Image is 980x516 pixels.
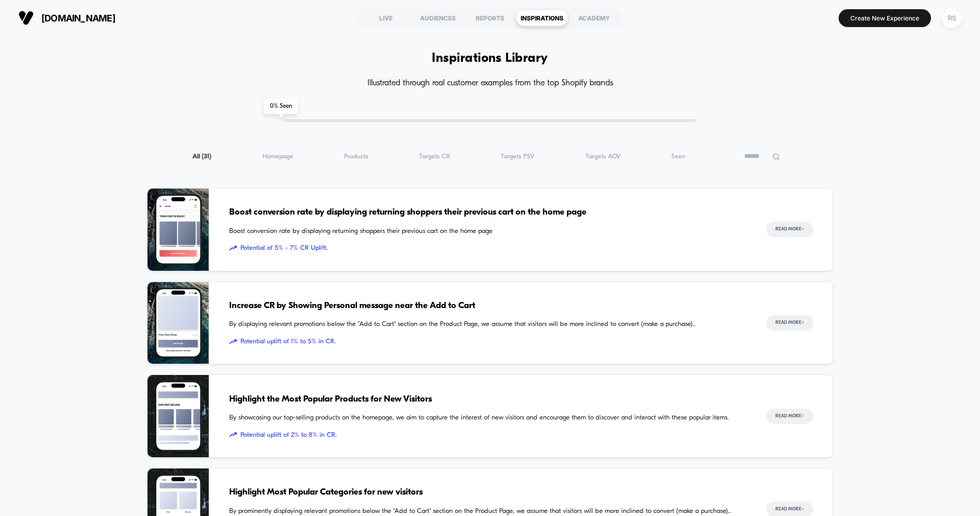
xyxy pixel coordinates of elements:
img: Boost conversion rate by displaying returning shoppers their previous cart on the home page [148,189,209,271]
div: REPORTS [464,10,516,26]
span: Targets CR [419,153,450,160]
div: ACADEMY [568,10,620,26]
span: Potential of 5% - 7% CR Uplift. [229,243,746,253]
button: RS [939,8,965,29]
button: Read More> [766,222,813,237]
span: By displaying relevant promotions below the "Add to Cart" section on the Product Page, we assume ... [229,319,746,330]
span: ( 31 ) [202,153,211,160]
span: [DOMAIN_NAME] [41,13,115,24]
span: Boost conversion rate by displaying returning shoppers their previous cart on the home page [229,226,746,237]
span: Potential uplift of 1% to 5% in CR. [229,337,746,347]
span: By showcasing our top-selling products on the homepage, we aim to capture the interest of new vis... [229,413,746,423]
img: By displaying relevant promotions below the "Add to Cart" section on the Product Page, we assume ... [148,282,209,364]
span: Targets AOV [585,153,621,160]
span: Homepage [262,153,293,160]
img: By showcasing our top-selling products on the homepage, we aim to capture the interest of new vis... [148,375,209,457]
h4: Illustrated through real customer examples from the top Shopify brands [147,79,833,88]
span: Targets PSV [501,153,534,160]
button: Read More> [766,315,813,331]
span: Highlight Most Popular Categories for new visitors [229,486,746,499]
div: AUDIENCES [412,10,464,26]
button: Create New Experience [839,9,931,27]
div: LIVE [360,10,412,26]
span: Boost conversion rate by displaying returning shoppers their previous cart on the home page [229,206,746,219]
div: INSPIRATIONS [516,10,568,26]
span: Highlight the Most Popular Products for New Visitors [229,393,746,406]
span: Seen [671,153,685,160]
button: [DOMAIN_NAME] [15,10,118,26]
span: All [192,153,211,160]
div: RS [942,8,962,28]
span: Products [344,153,368,160]
span: Potential uplift of 2% to 8% in CR. [229,430,746,440]
span: 0 % Seen [264,99,298,114]
img: Visually logo [18,10,34,26]
h1: Inspirations Library [432,51,548,66]
button: Read More> [766,409,813,424]
span: Increase CR by Showing Personal message near the Add to Cart [229,299,746,313]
